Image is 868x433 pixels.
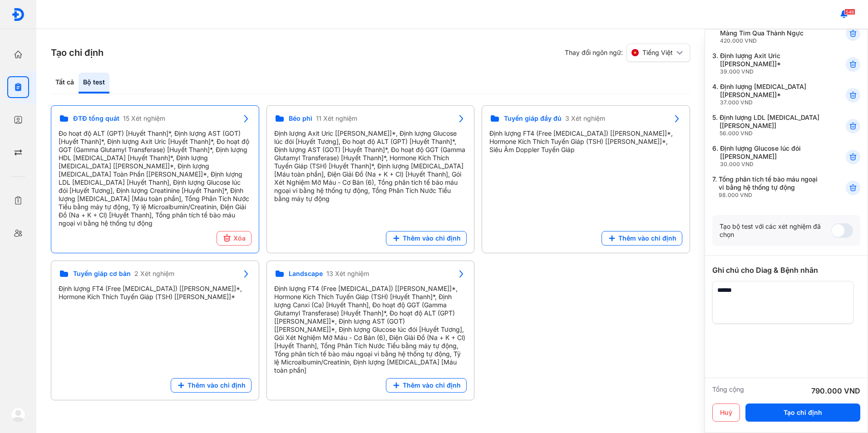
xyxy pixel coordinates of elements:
[642,49,673,57] span: Tiếng Việt
[720,52,824,75] div: Định lượng Axit Uric [[PERSON_NAME]]*
[844,9,855,15] span: 548
[712,175,824,199] div: 7.
[386,231,467,246] button: Thêm vào chỉ định
[11,408,25,422] img: logo
[489,129,682,154] div: Định lượng FT4 (Free [MEDICAL_DATA]) [[PERSON_NAME]]*, Hormone Kích Thích Tuyến Giáp (TSH) [[PERS...
[73,114,119,123] span: ĐTĐ tổng quát
[712,144,824,168] div: 6.
[720,130,824,137] div: 56.000 VND
[289,270,323,278] span: Landscape
[274,129,467,203] div: Định lượng Axit Uric [[PERSON_NAME]]*, Định lượng Glucose lúc đói [Huyết Tương], Đo hoạt độ ALT (...
[187,381,246,389] span: Thêm vào chỉ định
[618,234,676,242] span: Thêm vào chỉ định
[274,285,467,374] div: Định lượng FT4 (Free [MEDICAL_DATA]) [[PERSON_NAME]]*, Hormone Kích Thích Tuyến Giáp (TSH) [Huyết...
[720,68,824,75] div: 39.000 VND
[720,37,824,44] div: 420.000 VND
[719,192,824,199] div: 98.000 VND
[712,265,860,276] div: Ghi chú cho Diag & Bệnh nhân
[565,114,605,123] span: 3 Xét nghiệm
[720,144,824,168] div: Định lượng Glucose lúc đói [[PERSON_NAME]]
[289,114,312,123] span: Béo phì
[504,114,562,123] span: Tuyến giáp đầy đủ
[720,161,824,168] div: 30.000 VND
[11,8,25,21] img: logo
[386,378,467,393] button: Thêm vào chỉ định
[403,381,461,389] span: Thêm vào chỉ định
[720,21,824,44] div: Siêu Âm [PERSON_NAME] + Màng Tim Qua Thành Ngực
[720,222,831,239] div: Tạo bộ test với các xét nghiệm đã chọn
[712,52,824,75] div: 3.
[73,270,131,278] span: Tuyến giáp cơ bản
[712,21,824,44] div: 2.
[51,46,104,59] h3: Tạo chỉ định
[720,83,824,106] div: Định lượng [MEDICAL_DATA] [[PERSON_NAME]]*
[79,73,109,93] div: Bộ test
[745,403,860,422] button: Tạo chỉ định
[326,270,369,278] span: 13 Xét nghiệm
[712,403,740,422] button: Huỷ
[171,378,252,393] button: Thêm vào chỉ định
[720,113,824,137] div: Định lượng LDL [MEDICAL_DATA] [[PERSON_NAME]]
[233,234,246,242] span: Xóa
[51,73,79,93] div: Tất cả
[712,83,824,106] div: 4.
[712,385,744,396] div: Tổng cộng
[217,231,252,246] button: Xóa
[712,113,824,137] div: 5.
[720,99,824,106] div: 37.000 VND
[719,175,824,199] div: Tổng phân tích tế bào máu ngoại vi bằng hệ thống tự động
[565,44,690,62] div: Thay đổi ngôn ngữ:
[134,270,174,278] span: 2 Xét nghiệm
[602,231,682,246] button: Thêm vào chỉ định
[123,114,165,123] span: 15 Xét nghiệm
[316,114,357,123] span: 11 Xét nghiệm
[59,129,252,227] div: Đo hoạt độ ALT (GPT) [Huyết Thanh]*, Định lượng AST (GOT) [Huyết Thanh]*, Định lượng Axit Uric [H...
[59,285,252,301] div: Định lượng FT4 (Free [MEDICAL_DATA]) [[PERSON_NAME]]*, Hormone Kích Thích Tuyến Giáp (TSH) [[PERS...
[403,234,461,242] span: Thêm vào chỉ định
[811,385,860,396] div: 790.000 VND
